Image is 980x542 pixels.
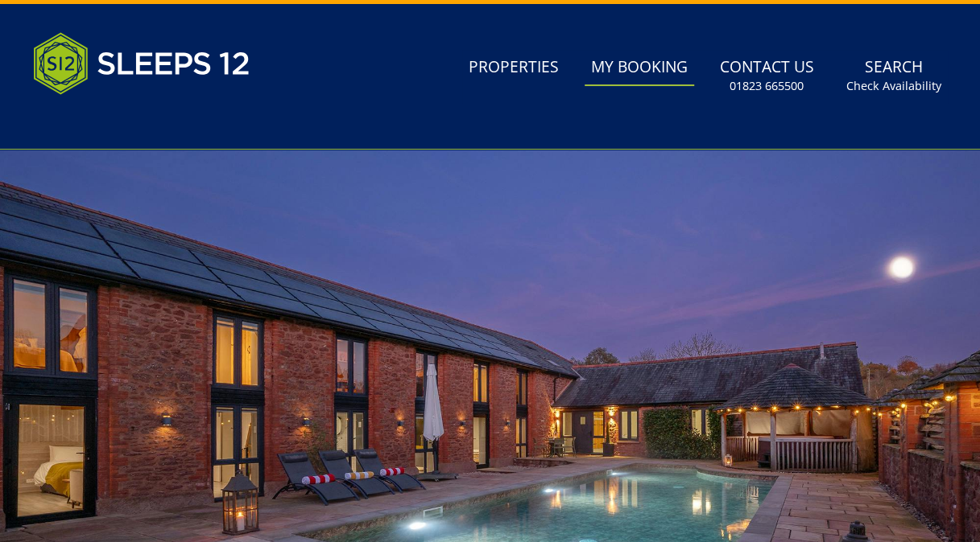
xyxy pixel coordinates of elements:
a: SearchCheck Availability [840,50,948,102]
a: Properties [462,50,565,86]
small: 01823 665500 [730,78,804,94]
img: Sleeps 12 [33,23,250,104]
a: Contact Us01823 665500 [713,50,821,102]
small: Check Availability [846,78,941,94]
iframe: Customer reviews powered by Trustpilot [25,113,194,127]
a: My Booking [585,50,694,86]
